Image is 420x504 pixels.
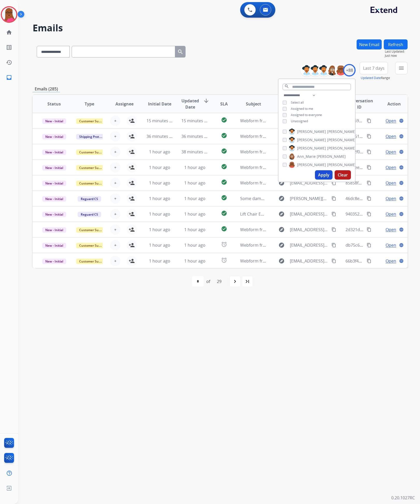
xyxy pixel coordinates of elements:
span: 1 hour ago [184,242,205,248]
mat-icon: language [399,165,404,170]
mat-icon: language [399,150,404,154]
mat-icon: person_add [129,149,135,155]
span: + [114,242,116,248]
span: [EMAIL_ADDRESS][DOMAIN_NAME] [290,258,329,264]
button: + [110,147,120,157]
button: Updated Date [361,76,381,80]
mat-icon: content_copy [331,196,336,201]
mat-icon: content_copy [331,243,336,247]
span: [EMAIL_ADDRESS][DOMAIN_NAME] [290,226,329,233]
span: Subject [246,101,261,107]
mat-icon: content_copy [367,259,371,263]
button: New Email [357,39,382,49]
span: + [114,195,116,202]
mat-icon: person_add [129,226,135,233]
span: Customer Support [76,150,110,155]
span: Assigned to me [291,107,313,111]
span: Last 7 days [363,67,385,69]
mat-icon: last_page [244,278,250,285]
mat-icon: language [399,181,404,185]
span: + [114,211,116,217]
button: + [110,240,120,250]
span: 15 minutes ago [146,118,176,124]
span: + [114,180,116,186]
span: 36 minutes ago [181,133,211,139]
span: [EMAIL_ADDRESS][DOMAIN_NAME] [290,211,329,217]
span: Open [386,226,396,233]
p: 0.20.1027RC [391,495,415,501]
span: Webform from [EMAIL_ADDRESS][DOMAIN_NAME] on [DATE] [240,133,357,139]
span: Type [85,101,94,107]
span: + [114,164,116,171]
span: [PERSON_NAME] [297,162,326,167]
span: Open [386,195,396,202]
mat-icon: search [284,84,289,89]
span: 1 hour ago [149,149,170,155]
span: 1 hour ago [184,211,205,217]
button: + [110,116,120,126]
mat-icon: check_circle [221,195,227,201]
span: [PERSON_NAME] [327,162,356,167]
span: Webform from [EMAIL_ADDRESS][DOMAIN_NAME] on [DATE] [240,118,357,124]
span: Webform from [EMAIL_ADDRESS][DOMAIN_NAME] on [DATE] [240,180,357,186]
mat-icon: content_copy [331,259,336,263]
mat-icon: list_alt [6,44,12,51]
span: Just now [385,54,408,58]
span: [PERSON_NAME] [317,154,346,159]
mat-icon: content_copy [367,227,371,232]
mat-icon: content_copy [367,212,371,216]
span: Reguard CS [78,212,101,217]
mat-icon: check_circle [221,226,227,232]
mat-icon: explore [278,258,285,264]
span: Updated Date [181,98,199,110]
span: + [114,133,116,139]
span: + [114,226,116,233]
span: New - Initial [42,181,66,186]
button: Last 7 days [360,62,388,74]
span: Customer Support [76,243,110,248]
span: Webform from [EMAIL_ADDRESS][DOMAIN_NAME] on [DATE] [240,149,357,155]
span: Webform from [EMAIL_ADDRESS][DOMAIN_NAME] on [DATE] [240,242,357,248]
span: Customer Support [76,227,110,233]
mat-icon: explore [278,195,285,202]
span: Conversation ID [345,98,373,110]
button: + [110,193,120,204]
mat-icon: alarm [221,257,227,263]
mat-icon: content_copy [331,227,336,232]
span: 15 minutes ago [181,118,211,124]
mat-icon: content_copy [367,181,371,185]
span: [EMAIL_ADDRESS][DOMAIN_NAME] [290,242,329,248]
mat-icon: person_add [129,195,135,202]
span: Range [361,76,390,80]
button: + [110,178,120,188]
span: Open [386,258,396,264]
mat-icon: home [6,29,12,36]
mat-icon: inbox [6,74,12,81]
mat-icon: language [399,118,404,123]
span: Status [47,101,61,107]
span: 36 minutes ago [146,133,176,139]
span: 1 hour ago [149,258,170,264]
span: [PERSON_NAME][EMAIL_ADDRESS][DOMAIN_NAME] [290,195,329,202]
span: New - Initial [42,118,66,124]
span: [PERSON_NAME] [327,146,356,151]
span: New - Initial [42,196,66,202]
span: 1 hour ago [184,180,205,186]
mat-icon: content_copy [367,243,371,247]
mat-icon: check_circle [221,164,227,170]
mat-icon: language [399,212,404,216]
mat-icon: person_add [129,258,135,264]
button: + [110,131,120,141]
span: 38 minutes ago [181,149,211,155]
span: Open [386,118,396,124]
button: + [110,162,120,173]
mat-icon: language [399,134,404,139]
span: [PERSON_NAME] [297,137,326,143]
span: Webform from [EMAIL_ADDRESS][DOMAIN_NAME] on [DATE] [240,227,357,232]
mat-icon: content_copy [367,134,371,139]
mat-icon: check_circle [221,179,227,185]
mat-icon: content_copy [331,212,336,216]
mat-icon: content_copy [367,118,371,123]
span: New - Initial [42,259,66,264]
span: Assignee [115,101,134,107]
